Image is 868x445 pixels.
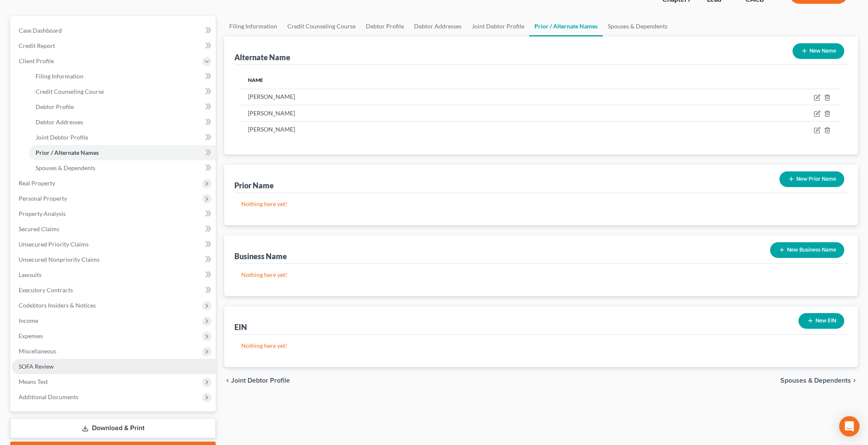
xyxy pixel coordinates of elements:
p: Nothing here yet! [241,200,841,208]
span: Means Test [19,378,48,385]
span: Debtor Profile [36,103,74,110]
a: Case Dashboard [12,23,216,38]
span: Executory Contracts [19,286,73,294]
span: Expenses [19,332,43,339]
td: [PERSON_NAME] [241,105,626,121]
span: Secured Claims [19,225,59,232]
span: Client Profile [19,57,54,64]
a: Prior / Alternate Names [29,145,216,160]
span: Case Dashboard [19,27,62,34]
a: Executory Contracts [12,283,216,298]
button: New EIN [798,313,844,329]
span: Credit Counseling Course [36,88,104,95]
a: SOFA Review [12,359,216,374]
span: Joint Debtor Profile [36,134,88,141]
a: Unsecured Nonpriority Claims [12,252,216,267]
i: chevron_right [851,377,858,384]
a: Joint Debtor Profile [29,130,216,145]
a: Spouses & Dependents [603,16,673,36]
a: Credit Report [12,38,216,53]
a: Prior / Alternate Names [529,16,603,36]
a: Joint Debtor Profile [467,16,529,36]
div: Prior Name [234,180,274,190]
span: Unsecured Priority Claims [19,241,89,248]
a: Credit Counseling Course [29,84,216,99]
span: Credit Report [19,42,55,49]
a: Filing Information [224,16,282,36]
a: Secured Claims [12,221,216,237]
span: Joint Debtor Profile [231,377,290,384]
span: Lawsuits [19,271,42,278]
td: [PERSON_NAME] [241,121,626,137]
p: Nothing here yet! [241,271,841,279]
div: Open Intercom Messenger [839,416,860,437]
span: Miscellaneous [19,347,56,355]
span: Personal Property [19,195,67,202]
div: Business Name [234,251,287,261]
span: Income [19,317,38,324]
a: Download & Print [10,418,216,438]
span: Unsecured Nonpriority Claims [19,256,100,263]
a: Debtor Addresses [409,16,467,36]
a: Property Analysis [12,206,216,221]
button: Spouses & Dependents chevron_right [780,377,858,384]
a: Filing Information [29,69,216,84]
span: Additional Documents [19,393,78,400]
span: Spouses & Dependents [780,377,851,384]
span: SOFA Review [19,363,54,370]
th: Name [241,72,626,89]
div: Alternate Name [234,52,290,62]
td: [PERSON_NAME] [241,89,626,105]
div: EIN [234,322,247,332]
a: Credit Counseling Course [282,16,361,36]
a: Lawsuits [12,267,216,283]
button: chevron_left Joint Debtor Profile [224,377,290,384]
button: New Name [793,43,844,59]
span: Real Property [19,179,55,187]
span: Codebtors Insiders & Notices [19,302,96,309]
button: New Business Name [770,242,844,258]
span: Debtor Addresses [36,118,83,126]
i: chevron_left [224,377,231,384]
button: New Prior Name [779,171,844,187]
a: Debtor Profile [361,16,409,36]
a: Debtor Profile [29,99,216,115]
p: Nothing here yet! [241,341,841,350]
a: Unsecured Priority Claims [12,237,216,252]
span: Property Analysis [19,210,66,217]
span: Filing Information [36,73,83,80]
a: Spouses & Dependents [29,160,216,176]
span: Prior / Alternate Names [36,149,99,156]
a: Debtor Addresses [29,115,216,130]
span: Spouses & Dependents [36,164,95,171]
